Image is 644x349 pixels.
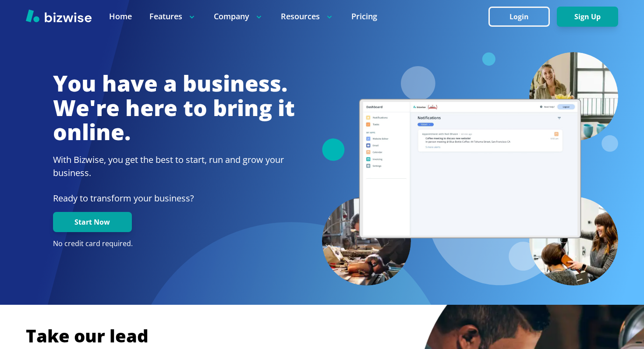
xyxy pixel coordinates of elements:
h2: Take our lead [26,324,618,348]
a: Sign Up [557,13,618,21]
p: Ready to transform your business? [53,192,295,205]
a: Login [488,13,557,21]
button: Sign Up [557,7,618,27]
h2: With Bizwise, you get the best to start, run and grow your business. [53,153,295,180]
button: Start Now [53,212,132,232]
p: No credit card required. [53,239,295,249]
a: Home [109,11,132,22]
h1: You have a business. We're here to bring it online. [53,71,295,145]
p: Resources [281,11,334,22]
a: Start Now [53,218,132,226]
img: Bizwise Logo [26,9,92,22]
button: Login [488,7,550,27]
p: Features [149,11,196,22]
a: Pricing [351,11,377,22]
p: Company [214,11,263,22]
